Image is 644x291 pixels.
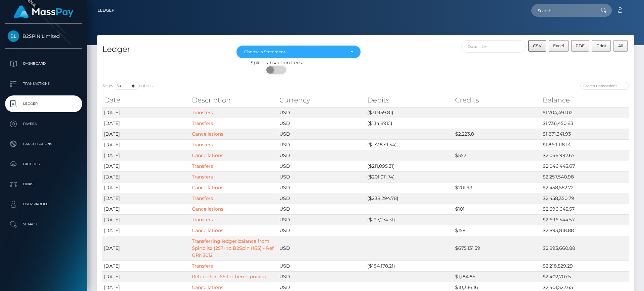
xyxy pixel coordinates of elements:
td: $101 [453,204,541,214]
td: $2,046,997.67 [541,150,629,161]
th: Debits [366,93,453,107]
p: Batches [8,159,79,169]
td: $1,869,118.13 [541,139,629,150]
a: Cancellations [192,185,223,191]
td: $1,184.85 [453,271,541,282]
p: Cancellations [8,139,79,149]
a: Ledger [98,3,115,17]
td: $552 [453,150,541,161]
td: USD [278,214,366,225]
a: Cancellations [5,136,82,152]
td: USD [278,118,366,129]
td: [DATE] [102,171,190,182]
span: Print [596,43,606,48]
a: Ledger [5,95,82,112]
a: Transfers [192,163,213,169]
p: Search [8,219,79,229]
td: ($238,294.78) [366,193,453,204]
td: [DATE] [102,182,190,193]
span: OFF [270,66,287,74]
input: Search... [531,4,594,17]
td: USD [278,161,366,171]
td: USD [278,129,366,139]
td: $2,893,660.88 [541,236,629,261]
a: Transfers [192,110,213,116]
td: [DATE] [102,271,190,282]
a: Transfers [192,263,213,269]
a: Transfers [192,142,213,148]
th: Currency [278,93,366,107]
th: Date [102,93,190,107]
a: Transfers [192,174,213,180]
td: [DATE] [102,261,190,271]
td: [DATE] [102,129,190,139]
a: Transfers [192,195,213,201]
input: Date filter [461,40,526,53]
a: User Profile [5,196,82,213]
a: Search [5,216,82,233]
button: CSV [528,40,546,52]
td: ($177,879.54) [366,139,453,150]
td: ($134,891.1) [366,118,453,129]
a: Cancellations [192,227,223,233]
td: $2,223.8 [453,129,541,139]
td: $2,402,707.5 [541,271,629,282]
p: Links [8,179,79,189]
p: Transactions [8,79,79,89]
button: Choose a Statement [236,46,361,58]
p: Ledger [8,99,79,109]
th: Credits [453,93,541,107]
span: B2SPIN Limited [5,33,82,39]
button: PDF [571,40,589,52]
a: Cancellations [192,131,223,137]
td: $2,046,445.67 [541,161,629,171]
span: Excel [553,43,564,48]
td: ($31,959.81) [366,107,453,118]
button: Excel [549,40,569,52]
td: ($197,274.31) [366,214,453,225]
td: USD [278,225,366,236]
a: Transferring ledger balance from Spinblitz (257) to B2Spin (165) - Ref GRN3012 [192,238,274,258]
p: Payees [8,119,79,129]
img: B2SPIN Limited [8,30,19,42]
td: USD [278,193,366,204]
select: Showentries [114,82,139,90]
td: $2,257,540.98 [541,171,629,182]
td: $1,871,341.93 [541,129,629,139]
a: Transfers [192,217,213,223]
a: Cancellations [192,152,223,158]
h4: Ledger [102,44,226,55]
td: $2,696,645.57 [541,204,629,214]
td: [DATE] [102,107,190,118]
td: USD [278,204,366,214]
td: USD [278,107,366,118]
img: MassPay Logo [14,5,73,18]
td: $158 [453,225,541,236]
td: ($201,011.74) [366,171,453,182]
td: [DATE] [102,118,190,129]
label: Show entries [102,82,153,90]
p: User Profile [8,199,79,209]
td: [DATE] [102,214,190,225]
td: USD [278,236,366,261]
td: $201.93 [453,182,541,193]
td: $1,736,450.83 [541,118,629,129]
a: Transfers [192,120,213,126]
a: Dashboard [5,55,82,72]
td: ($184,178.21) [366,261,453,271]
span: All [618,43,623,48]
td: [DATE] [102,161,190,171]
td: $2,458,552.72 [541,182,629,193]
input: Search transactions [580,82,629,90]
button: Print [592,40,611,52]
td: [DATE] [102,225,190,236]
td: [DATE] [102,204,190,214]
td: $675,131.59 [453,236,541,261]
button: All [613,40,628,52]
td: USD [278,139,366,150]
td: [DATE] [102,193,190,204]
a: Cancellations [192,206,223,212]
th: Balance [541,93,629,107]
td: USD [278,261,366,271]
span: PDF [576,43,585,48]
